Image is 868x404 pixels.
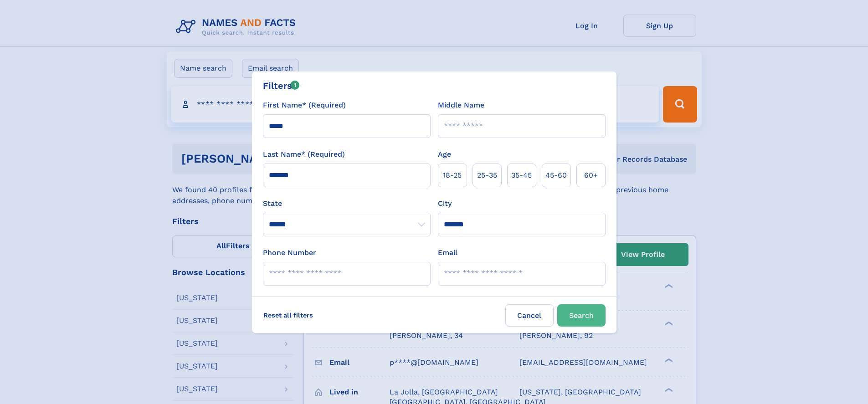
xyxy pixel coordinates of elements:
label: Middle Name [438,100,484,111]
label: City [438,198,452,209]
label: Cancel [505,304,554,327]
div: Filters [263,79,300,92]
button: Search [557,304,606,327]
span: 25‑35 [477,170,497,181]
span: 35‑45 [511,170,532,181]
label: Email [438,247,457,258]
label: First Name* (Required) [263,100,346,111]
span: 45‑60 [545,170,567,181]
label: Reset all filters [257,304,319,326]
span: 60+ [584,170,598,181]
label: State [263,198,431,209]
label: Phone Number [263,247,316,258]
span: 18‑25 [443,170,462,181]
label: Last Name* (Required) [263,149,345,160]
label: Age [438,149,451,160]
